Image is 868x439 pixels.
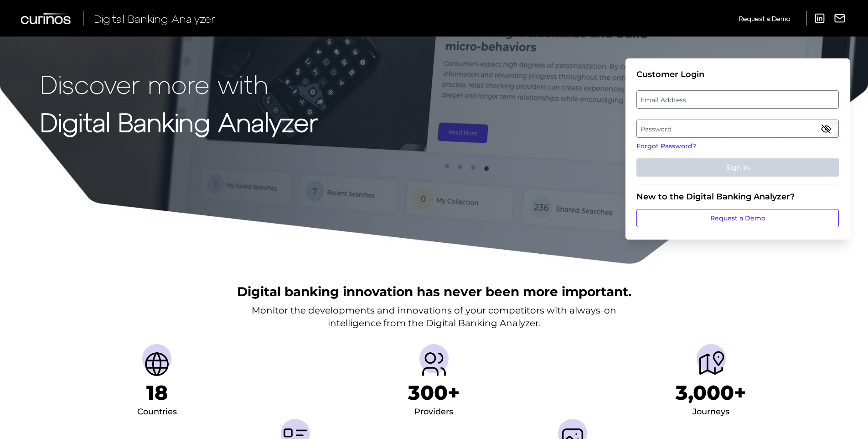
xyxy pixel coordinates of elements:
[419,350,449,379] img: Providers
[21,13,72,24] img: Curinos
[237,283,631,300] h2: Digital banking innovation has never been more important.
[697,350,726,379] img: Journeys
[40,106,318,137] strong: Digital Banking Analyzer
[676,381,746,405] h1: 3,000+
[137,405,177,419] div: Countries
[94,12,215,25] span: Digital Banking Analyzer
[637,91,838,108] label: Email Address
[636,192,839,202] div: New to the Digital Banking Analyzer?
[636,209,839,227] a: Request a Demo
[636,158,839,177] button: Sign In
[637,120,838,137] label: Password
[414,405,453,419] div: Providers
[739,15,790,22] span: Request a Demo
[142,350,171,379] img: Countries
[146,381,168,405] h1: 18
[636,141,839,151] a: Forgot Password?
[408,381,460,405] h1: 300+
[636,69,839,79] div: Customer Login
[40,69,318,98] p: Discover more with
[252,304,616,329] p: Monitor the developments and innovations of your competitors with always-on intelligence from the...
[739,11,790,26] a: Request a Demo
[692,405,729,419] div: Journeys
